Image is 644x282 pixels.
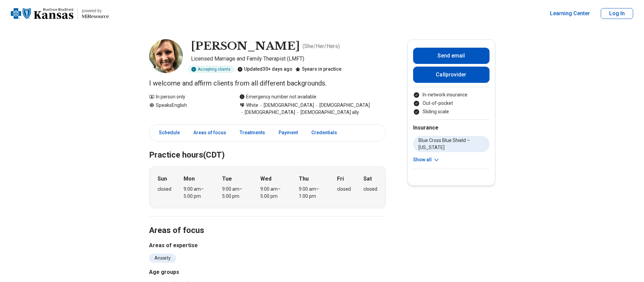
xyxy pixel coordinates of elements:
h3: Areas of expertise [149,241,386,250]
div: When does the program meet? [149,166,386,208]
a: Learning Center [550,9,590,18]
div: Updated 30+ days ago [237,66,292,73]
span: [DEMOGRAPHIC_DATA] [258,102,314,109]
li: Anxiety [149,254,176,263]
h2: Areas of focus [149,209,386,236]
h1: [PERSON_NAME] [191,39,300,53]
span: White [246,102,258,109]
strong: Thu [299,175,309,183]
strong: Tue [222,175,232,183]
strong: Wed [260,175,271,183]
p: ( She/Her/Hers ) [303,42,340,50]
span: [DEMOGRAPHIC_DATA] ally [295,109,359,116]
strong: Sat [363,175,372,183]
a: Home page [11,3,109,24]
p: I welcome and affirm clients from all different backgrounds. [149,78,386,88]
h3: Age groups [149,268,265,276]
h2: Practice hours (CDT) [149,133,386,161]
a: Credentials [307,126,345,140]
div: closed [337,186,351,193]
img: Heather Schafer, Licensed Marriage and Family Therapist (LMFT) [149,39,183,73]
strong: Sun [158,175,167,183]
div: closed [363,186,377,193]
div: 5 years in practice [295,66,341,73]
li: Blue Cross Blue Shield – [US_STATE] [413,136,490,152]
strong: Mon [184,175,195,183]
li: Sliding scale [413,108,490,115]
span: [DEMOGRAPHIC_DATA] [239,109,295,116]
button: Callprovider [413,67,490,83]
div: 9:00 am – 5:00 pm [222,186,248,200]
div: Accepting clients [188,66,235,73]
div: In person only [149,93,226,100]
div: closed [158,186,171,193]
p: powered by [82,8,109,14]
a: Treatments [236,126,269,140]
ul: Payment options [413,91,490,115]
strong: Fri [337,175,344,183]
a: Payment [275,126,302,140]
span: [DEMOGRAPHIC_DATA] [314,102,370,109]
li: Out-of-pocket [413,100,490,107]
a: Areas of focus [189,126,230,140]
div: 9:00 am – 5:00 pm [260,186,286,200]
p: Licensed Marriage and Family Therapist (LMFT) [191,55,386,63]
div: Emergency number not available [239,93,316,100]
div: 9:00 am – 1:00 pm [299,186,325,200]
div: 9:00 am – 5:00 pm [184,186,210,200]
div: Speaks English [149,102,226,116]
button: Log In [601,8,633,19]
button: Send email [413,48,490,64]
button: Show all [413,156,440,163]
h2: Insurance [413,124,490,132]
li: In-network insurance [413,91,490,98]
a: Schedule [151,126,184,140]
